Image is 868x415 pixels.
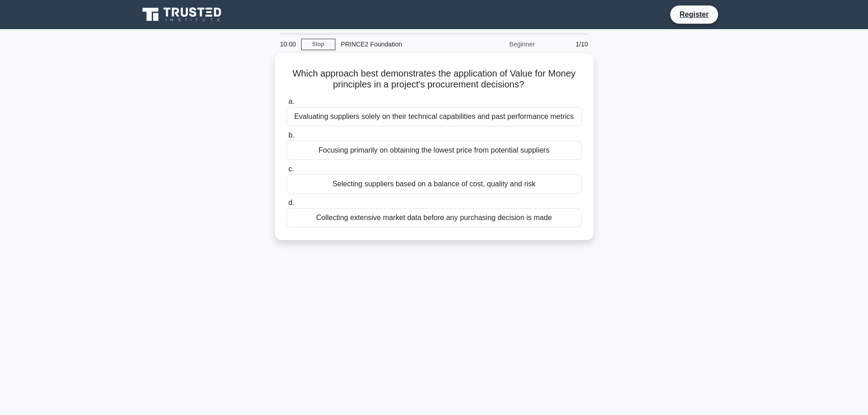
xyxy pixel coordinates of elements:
[287,174,582,194] div: Selecting suppliers based on a balance of cost, quality and risk
[461,35,540,53] div: Beginner
[288,131,294,139] span: b.
[301,39,335,50] a: Stop
[287,208,582,227] div: Collecting extensive market data before any purchasing decision is made
[275,35,301,53] div: 10:00
[335,35,461,53] div: PRINCE2 Foundation
[287,141,582,160] div: Focusing primarily on obtaining the lowest price from potential suppliers
[287,107,582,126] div: Evaluating suppliers solely on their technical capabilities and past performance metrics
[288,199,294,206] span: d.
[286,68,583,91] h5: Which approach best demonstrates the application of Value for Money principles in a project's pro...
[288,97,294,105] span: a.
[674,9,714,20] a: Register
[540,35,594,53] div: 1/10
[288,165,294,173] span: c.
